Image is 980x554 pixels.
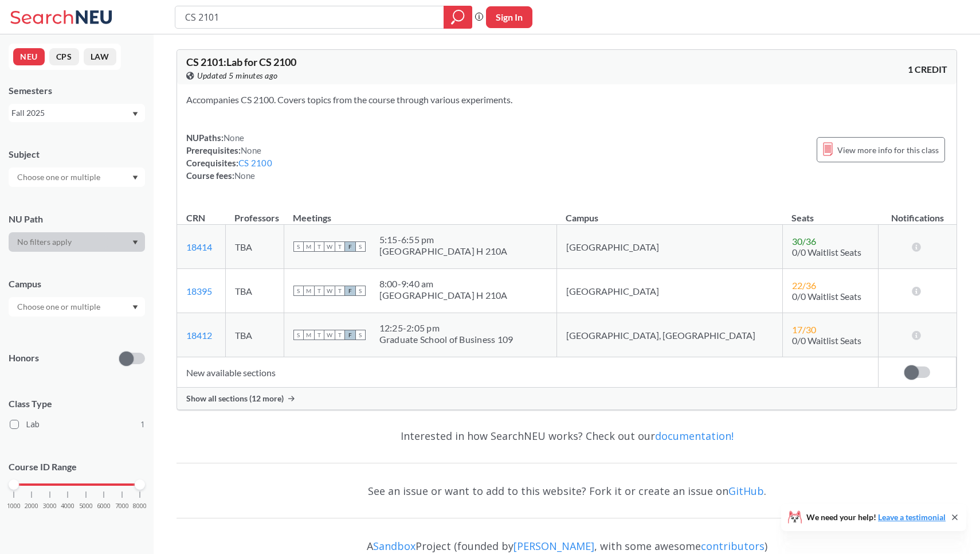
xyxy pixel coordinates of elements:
button: Sign In [486,6,532,28]
span: M [304,330,314,340]
span: 17 / 30 [792,324,816,335]
div: magnifying glass [444,6,472,29]
a: documentation! [655,429,734,443]
span: F [345,241,355,252]
a: 18414 [186,241,212,252]
div: 8:00 - 9:40 am [379,278,508,290]
th: Seats [782,200,878,225]
span: W [324,241,335,252]
span: Class Type [9,397,145,410]
th: Professors [225,200,284,225]
span: F [345,330,355,340]
th: Meetings [284,200,556,225]
svg: Dropdown arrow [132,240,138,245]
p: Course ID Range [9,461,145,474]
svg: Dropdown arrow [132,175,138,180]
td: [GEOGRAPHIC_DATA] [556,269,782,313]
a: GitHub [728,484,764,498]
span: 3000 [43,503,57,509]
div: A Project (founded by , with some awesome ) [177,529,957,552]
a: Leave a testimonial [878,512,946,522]
svg: magnifying glass [451,9,465,25]
span: 2000 [25,503,38,509]
span: We need your help! [806,513,946,521]
td: [GEOGRAPHIC_DATA], [GEOGRAPHIC_DATA] [556,313,782,357]
span: 0/0 Waitlist Seats [792,335,861,346]
span: 22 / 36 [792,280,816,291]
span: T [314,330,324,340]
span: T [335,241,345,252]
div: Show all sections (12 more) [177,388,957,409]
span: W [324,286,335,296]
span: Updated 5 minutes ago [197,69,278,82]
span: 1000 [7,503,21,509]
span: S [355,286,366,296]
div: Fall 2025 [11,107,131,119]
span: 4000 [61,503,75,509]
div: 5:15 - 6:55 pm [379,234,508,245]
div: Fall 2025Dropdown arrow [9,104,145,122]
div: Subject [9,148,145,161]
span: 0/0 Waitlist Seats [792,291,861,302]
span: View more info for this class [837,143,939,157]
div: Dropdown arrow [9,232,145,252]
a: 18412 [186,330,212,341]
td: New available sections [177,357,879,388]
td: TBA [225,225,284,269]
a: contributors [701,539,765,553]
button: LAW [84,48,116,65]
span: 1 CREDIT [908,63,947,76]
a: CS 2100 [238,158,272,168]
span: 30 / 36 [792,236,816,247]
span: T [314,241,324,252]
span: T [314,286,324,296]
td: TBA [225,313,284,357]
div: Campus [9,278,145,290]
span: S [355,241,366,252]
span: CS 2101 : Lab for CS 2100 [186,56,296,68]
span: None [234,170,255,181]
span: S [293,330,304,340]
span: 0/0 Waitlist Seats [792,247,861,258]
span: F [345,286,355,296]
div: Interested in how SearchNEU works? Check out our [177,419,957,452]
input: Choose one or multiple [11,170,108,184]
span: T [335,330,345,340]
section: Accompanies CS 2100. Covers topics from the course through various experiments. [186,93,947,106]
div: NUPaths: Prerequisites: Corequisites: Course fees: [186,131,272,182]
svg: Dropdown arrow [132,305,138,310]
input: Choose one or multiple [11,300,108,314]
div: 12:25 - 2:05 pm [379,322,513,334]
div: Dropdown arrow [9,167,145,187]
div: [GEOGRAPHIC_DATA] H 210A [379,245,508,257]
span: S [293,286,304,296]
a: Sandbox [373,539,415,553]
span: W [324,330,335,340]
span: M [304,241,314,252]
span: M [304,286,314,296]
a: [PERSON_NAME] [513,539,594,553]
input: Class, professor, course number, "phrase" [184,7,436,27]
div: NU Path [9,213,145,225]
p: Honors [9,352,39,365]
span: Show all sections (12 more) [186,393,284,404]
span: S [355,330,366,340]
button: CPS [49,48,79,65]
div: [GEOGRAPHIC_DATA] H 210A [379,290,508,301]
button: NEU [13,48,45,65]
div: CRN [186,212,205,224]
span: 1 [140,418,145,431]
a: 18395 [186,286,212,296]
label: Lab [10,417,145,432]
svg: Dropdown arrow [132,112,138,116]
span: T [335,286,345,296]
span: 7000 [115,503,129,509]
span: None [241,145,261,155]
th: Campus [556,200,782,225]
span: 8000 [133,503,147,509]
span: S [293,241,304,252]
div: Semesters [9,84,145,97]
span: 6000 [97,503,111,509]
th: Notifications [879,200,957,225]
td: [GEOGRAPHIC_DATA] [556,225,782,269]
